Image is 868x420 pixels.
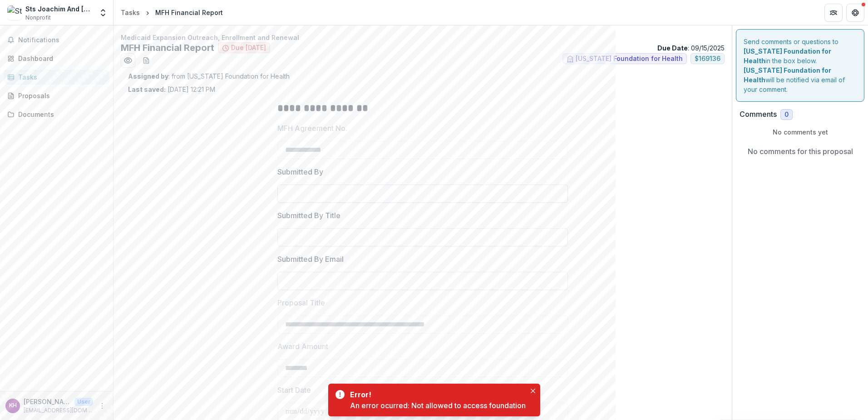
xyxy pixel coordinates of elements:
button: Notifications [4,33,109,47]
span: Nonprofit [25,14,51,22]
p: Submitted By Email [277,254,344,265]
p: No comments for this proposal [748,146,853,157]
p: [PERSON_NAME] [24,397,71,406]
button: More [97,400,108,411]
span: 0 [784,111,789,119]
div: Sts Joachim And [PERSON_NAME] Care Service [25,4,93,14]
p: User [74,398,93,406]
p: Proposal Title [277,297,325,308]
div: Dashboard [18,54,102,63]
strong: Due Date [657,44,688,52]
div: An error ocurred: Not allowed to access foundation [350,400,526,411]
span: [US_STATE] Foundation for Health [576,55,683,63]
a: Dashboard [4,51,109,66]
div: Send comments or questions to in the box below. will be notified via email of your comment. [736,29,864,102]
button: Open entity switcher [97,4,109,22]
div: Tasks [18,72,102,82]
p: : from [US_STATE] Foundation for Health [128,71,717,81]
strong: [US_STATE] Foundation for Health [744,47,831,65]
div: Error! [350,389,522,400]
button: download-word-button [139,53,153,68]
strong: [US_STATE] Foundation for Health [744,66,831,84]
button: Get Help [846,4,864,22]
strong: Assigned by [128,72,168,80]
div: Documents [18,110,102,119]
div: MFH Financial Report [155,8,223,17]
a: Tasks [4,70,109,85]
div: Tasks [121,8,140,17]
p: Submitted By Title [277,210,340,221]
strong: Last saved: [128,85,166,93]
div: Kathy Henderson [9,403,17,409]
img: Sts Joachim And Ann Care Service [7,5,22,20]
p: [DATE] 12:21 PM [128,85,215,94]
span: Due [DATE] [231,44,266,52]
p: Award Amount [277,341,328,352]
a: Tasks [117,6,143,19]
span: $ 169136 [695,55,720,63]
p: Submitted By [277,166,323,177]
p: No comments yet [740,127,861,137]
h2: MFH Financial Report [121,42,214,53]
button: Partners [824,4,843,22]
p: [EMAIL_ADDRESS][DOMAIN_NAME] [24,406,93,415]
button: Close [528,385,538,396]
a: Proposals [4,88,109,103]
button: Preview d3747e02-9562-41d3-8ca0-de327ca7e561.pdf [121,53,135,68]
a: Documents [4,107,109,122]
p: MFH Agreement No. [277,123,347,134]
nav: breadcrumb [117,6,227,19]
p: Medicaid Expansion Outreach, Enrollment and Renewal [121,33,725,42]
span: Notifications [18,36,106,44]
div: Proposals [18,91,102,100]
p: : 09/15/2025 [657,43,725,53]
h2: Comments [740,110,777,119]
p: Start Date [277,385,311,395]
